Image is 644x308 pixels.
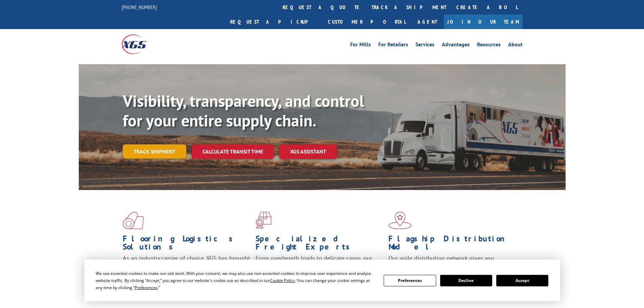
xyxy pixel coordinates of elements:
[378,42,408,49] a: For Retailers
[256,212,271,229] img: xgs-icon-focused-on-flooring-red
[477,42,501,49] a: Resources
[123,90,364,131] b: Visibility, transparency, and control for your entire supply chain.
[444,15,523,29] a: Join Our Team
[122,4,157,10] a: [PHONE_NUMBER]
[225,15,323,29] a: Request a pickup
[442,42,470,49] a: Advantages
[440,275,492,286] button: Decline
[123,254,250,278] span: As an industry carrier of choice, XGS has brought innovation and dedication to flooring logistics...
[384,275,436,286] button: Preferences
[508,42,523,49] a: About
[279,144,337,159] a: XGS ASSISTANT
[123,212,144,229] img: xgs-icon-total-supply-chain-intelligence-red
[256,254,383,284] p: From overlength loads to delicate cargo, our experienced staff knows the best way to move your fr...
[256,235,383,254] h1: Specialized Freight Experts
[123,235,251,254] h1: Flooring Logistics Solutions
[388,235,516,254] h1: Flagship Distribution Model
[388,254,513,270] span: Our agile distribution network gives you nationwide inventory management on demand.
[496,275,548,286] button: Accept
[135,285,158,290] span: Preferences
[84,260,560,301] div: Cookie Consent Prompt
[96,270,376,291] div: We use essential cookies to make our site work. With your consent, we may also use non-essential ...
[350,42,371,49] a: For Mills
[123,144,186,159] a: Track shipment
[323,15,411,29] a: Customer Portal
[388,212,412,229] img: xgs-icon-flagship-distribution-model-red
[270,278,295,283] span: Cookie Policy
[192,144,274,159] a: Calculate transit time
[415,42,434,49] a: Services
[411,15,444,29] a: Agent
